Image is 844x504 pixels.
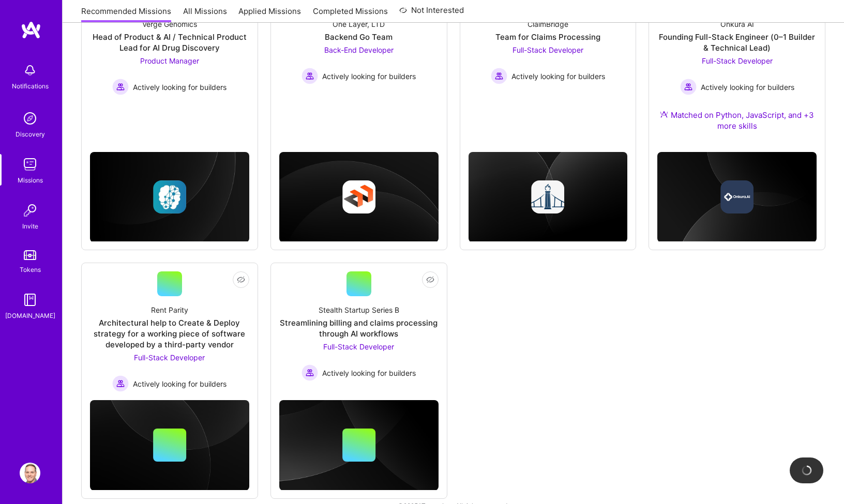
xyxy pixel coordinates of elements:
[20,289,40,310] img: guide book
[279,271,439,381] a: Stealth Startup Series BStreamlining billing and claims processing through AI workflowsFull-Stack...
[18,175,43,186] div: Missions
[183,6,227,23] a: All Missions
[333,19,385,29] div: One Layer, LTD
[701,82,794,93] span: Actively looking for builders
[720,180,753,213] img: Company logo
[511,71,605,82] span: Actively looking for builders
[12,81,49,91] div: Notifications
[399,4,464,23] a: Not Interested
[495,32,600,42] div: Team for Claims Processing
[20,108,40,129] img: discovery
[531,180,564,213] img: Company logo
[322,368,416,378] span: Actively looking for builders
[702,56,773,65] span: Full-Stack Developer
[657,152,817,242] img: cover
[657,32,817,53] div: Founding Full-Stack Engineer (0–1 Builder & Technical Lead)
[20,264,41,275] div: Tokens
[17,463,43,483] a: User Avatar
[16,129,45,140] div: Discovery
[81,6,171,23] a: Recommended Missions
[426,276,434,284] i: icon EyeClosed
[133,378,227,389] span: Actively looking for builders
[319,304,399,315] div: Stealth Startup Series B
[527,19,568,29] div: ClaimBridge
[112,79,129,95] img: Actively looking for builders
[20,463,40,483] img: User Avatar
[142,19,197,29] div: Verge Genomics
[24,250,36,260] img: tokens
[302,68,318,84] img: Actively looking for builders
[22,221,38,232] div: Invite
[134,353,205,362] span: Full-Stack Developer
[153,180,186,213] img: Company logo
[90,317,249,350] div: Architectural help to Create & Deploy strategy for a working piece of software developed by a thi...
[279,317,439,339] div: Streamlining billing and claims processing through AI workflows
[237,276,245,284] i: icon EyeClosed
[90,271,249,392] a: Rent ParityArchitectural help to Create & Deploy strategy for a working piece of software develop...
[20,200,40,221] img: Invite
[279,152,439,242] img: cover
[151,304,188,315] div: Rent Parity
[20,60,40,81] img: bell
[90,152,249,242] img: cover
[324,45,394,54] span: Back-End Developer
[112,375,129,392] img: Actively looking for builders
[90,32,249,53] div: Head of Product & AI / Technical Product Lead for AI Drug Discovery
[302,364,318,381] img: Actively looking for builders
[5,310,55,321] div: [DOMAIN_NAME]
[279,400,439,491] img: cover
[325,32,393,42] div: Backend Go Team
[21,21,41,39] img: logo
[322,71,416,82] span: Actively looking for builders
[801,464,813,477] img: loading
[323,342,394,351] span: Full-Stack Developer
[680,79,697,95] img: Actively looking for builders
[313,6,388,23] a: Completed Missions
[140,56,199,65] span: Product Manager
[491,68,507,84] img: Actively looking for builders
[342,180,375,213] img: Company logo
[657,110,817,131] div: Matched on Python, JavaScript, and +3 more skills
[20,154,40,175] img: teamwork
[469,152,628,242] img: cover
[133,82,227,93] span: Actively looking for builders
[238,6,301,23] a: Applied Missions
[90,400,249,491] img: cover
[720,19,754,29] div: Onkura AI
[660,110,668,118] img: Ateam Purple Icon
[513,45,583,54] span: Full-Stack Developer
